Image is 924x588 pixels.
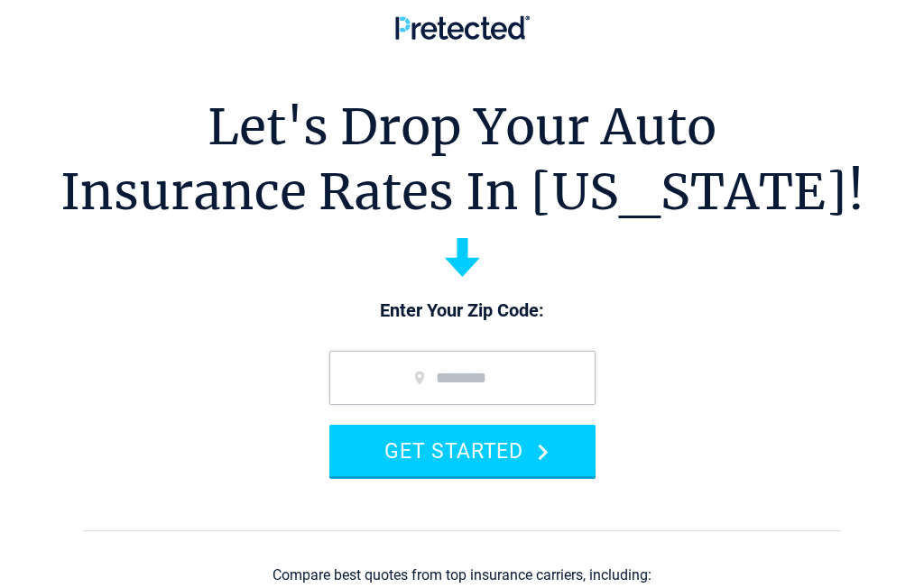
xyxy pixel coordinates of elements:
[329,351,596,405] input: zip code
[311,299,614,324] p: Enter Your Zip Code:
[60,95,864,225] h1: Let's Drop Your Auto Insurance Rates In [US_STATE]!
[329,425,596,476] button: GET STARTED
[395,15,530,40] img: Pretected Logo
[273,567,651,583] div: Compare best quotes from top insurance carriers, including:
